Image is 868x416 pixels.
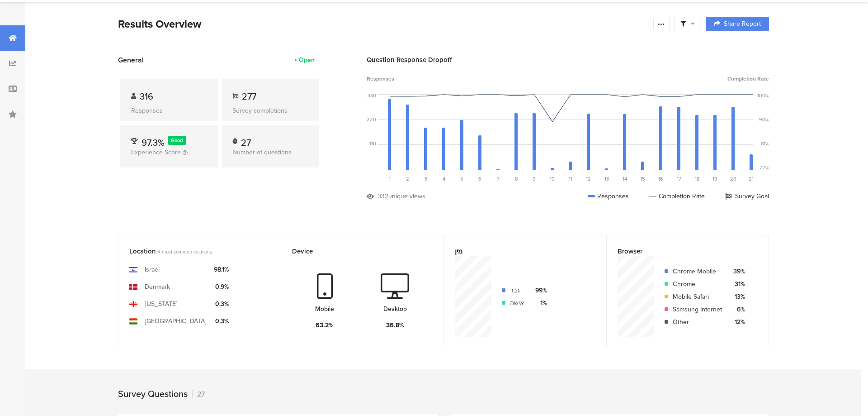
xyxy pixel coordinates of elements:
div: unique views [388,191,425,201]
div: 100% [757,92,769,99]
div: Israel [145,265,160,274]
div: 72% [759,164,769,171]
span: 19 [712,175,717,182]
span: 21 [749,175,754,182]
span: 13 [604,175,609,182]
span: Good [171,137,183,144]
div: Results Overview [118,16,649,32]
span: 16 [658,175,663,182]
span: 2 [406,175,409,182]
span: Share Report [724,21,761,27]
span: 97.3% [142,136,165,149]
div: Mobile Safari [673,292,722,301]
div: [US_STATE] [145,299,178,309]
div: 27 [241,136,251,145]
div: Completion Rate [649,191,705,201]
div: Chrome [673,279,722,289]
div: 220 [367,116,376,123]
div: 0.3% [214,299,229,309]
span: 14 [623,175,627,182]
span: 10 [550,175,555,182]
span: 277 [242,90,256,103]
div: 39% [729,267,745,276]
div: Survey Goal [725,191,769,201]
div: 12% [729,317,745,327]
span: 12 [586,175,591,182]
span: 18 [695,175,699,182]
div: 36.8% [386,320,404,330]
div: 332 [377,191,388,201]
div: Samsung Internet [673,305,722,314]
div: Survey Questions [118,387,188,401]
div: Open [299,55,315,65]
span: General [118,55,144,65]
div: 0.9% [214,282,229,292]
div: Responses [588,191,629,201]
span: 4 [443,175,445,182]
div: Other [673,317,722,327]
span: 316 [140,90,153,103]
span: 7 [497,175,500,182]
div: Question Response Dropoff [367,55,769,65]
div: Responses [131,106,207,115]
div: 27 [192,389,205,399]
div: 13% [729,292,745,301]
div: מין [455,246,580,256]
div: 98.1% [214,265,229,274]
span: Experience Score [131,148,181,157]
div: Denmark [145,282,170,292]
div: 81% [761,140,769,147]
div: Device [292,246,418,256]
div: Mobile [315,304,334,314]
div: [GEOGRAPHIC_DATA] [145,316,207,326]
div: 1% [531,298,547,308]
span: 4 most common locations [158,248,212,255]
div: Survey completions [232,106,308,115]
div: Chrome Mobile [673,267,722,276]
div: 90% [759,116,769,123]
div: 0.3% [214,316,229,326]
span: 3 [425,175,427,182]
span: 8 [515,175,518,182]
span: Number of questions [232,148,292,157]
span: 15 [640,175,645,182]
span: Responses [367,75,394,83]
span: 9 [533,175,536,182]
span: 20 [730,175,736,182]
div: 63.2% [316,320,334,330]
span: 11 [569,175,572,182]
span: 1 [389,175,391,182]
div: גבר [510,286,524,295]
div: אישה [510,298,524,308]
span: 5 [460,175,463,182]
span: 6 [478,175,481,182]
div: Location [129,246,255,256]
div: 110 [369,140,376,147]
div: Browser [618,246,743,256]
span: 17 [677,175,681,182]
div: 31% [729,279,745,289]
div: 6% [729,305,745,314]
div: 99% [531,286,547,295]
div: Desktop [383,304,407,314]
div: 330 [368,92,376,99]
span: Completion Rate [727,75,769,83]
